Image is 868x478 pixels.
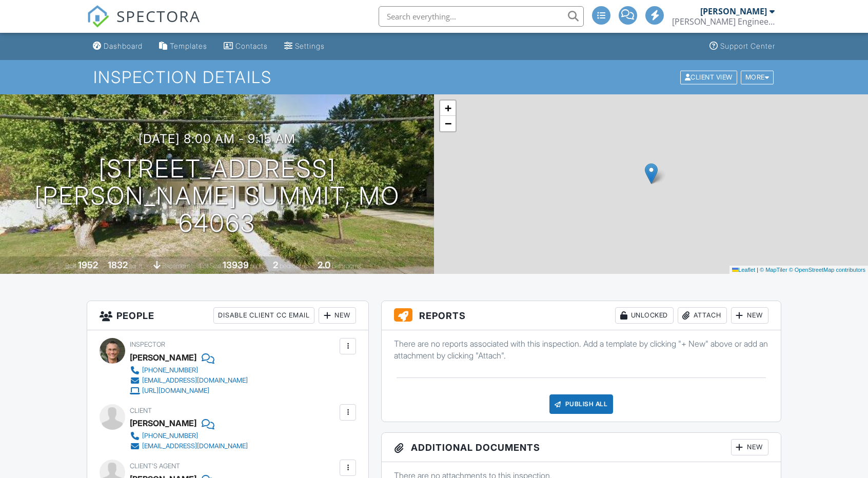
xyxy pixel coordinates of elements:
[295,42,325,50] div: Settings
[379,6,584,27] input: Search everything...
[679,73,740,81] a: Client View
[273,260,278,270] div: 2
[93,68,775,86] h1: Inspection Details
[223,260,249,270] div: 13939
[116,5,201,27] span: SPECTORA
[130,386,248,396] a: [URL][DOMAIN_NAME]
[104,42,143,50] div: Dashboard
[142,432,198,440] div: [PHONE_NUMBER]
[741,70,774,84] div: More
[549,394,614,414] div: Publish All
[789,267,865,273] a: © OpenStreetMap contributors
[440,116,456,131] a: Zoom out
[213,307,314,324] div: Disable Client CC Email
[162,262,190,270] span: basement
[78,260,98,270] div: 1952
[700,6,767,16] div: [PERSON_NAME]
[130,375,248,386] a: [EMAIL_ADDRESS][DOMAIN_NAME]
[170,42,207,50] div: Templates
[130,431,248,441] a: [PHONE_NUMBER]
[65,262,76,270] span: Built
[731,307,768,324] div: New
[130,350,196,365] div: [PERSON_NAME]
[142,442,248,450] div: [EMAIL_ADDRESS][DOMAIN_NAME]
[280,37,329,56] a: Settings
[319,307,356,324] div: New
[645,163,658,184] img: Marker
[394,338,768,361] p: There are no reports associated with this inspection. Add a template by clicking "+ New" above or...
[720,42,775,50] div: Support Center
[705,37,779,56] a: Support Center
[731,439,768,455] div: New
[129,262,144,270] span: sq. ft.
[142,376,248,385] div: [EMAIL_ADDRESS][DOMAIN_NAME]
[130,407,152,414] span: Client
[250,262,263,270] span: sq.ft.
[142,387,209,395] div: [URL][DOMAIN_NAME]
[318,260,330,270] div: 2.0
[220,37,272,56] a: Contacts
[615,307,674,324] div: Unlocked
[155,37,211,56] a: Templates
[672,16,775,27] div: Schroeder Engineering, LLC
[332,262,361,270] span: bathrooms
[87,5,109,28] img: The Best Home Inspection Software - Spectora
[130,341,165,348] span: Inspector
[235,42,268,50] div: Contacts
[732,267,755,273] a: Leaflet
[680,70,737,84] div: Client View
[440,101,456,116] a: Zoom in
[757,267,758,273] span: |
[130,441,248,451] a: [EMAIL_ADDRESS][DOMAIN_NAME]
[678,307,727,324] div: Attach
[382,301,781,330] h3: Reports
[445,102,451,114] span: +
[382,433,781,462] h3: Additional Documents
[280,262,308,270] span: bedrooms
[445,117,451,130] span: −
[130,462,180,470] span: Client's Agent
[89,37,147,56] a: Dashboard
[130,365,248,375] a: [PHONE_NUMBER]
[200,262,221,270] span: Lot Size
[108,260,128,270] div: 1832
[87,14,201,35] a: SPECTORA
[139,132,295,146] h3: [DATE] 8:00 am - 9:15 am
[142,366,198,374] div: [PHONE_NUMBER]
[130,415,196,431] div: [PERSON_NAME]
[16,155,418,236] h1: [STREET_ADDRESS] [PERSON_NAME] Summit, MO 64063
[87,301,368,330] h3: People
[760,267,787,273] a: © MapTiler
